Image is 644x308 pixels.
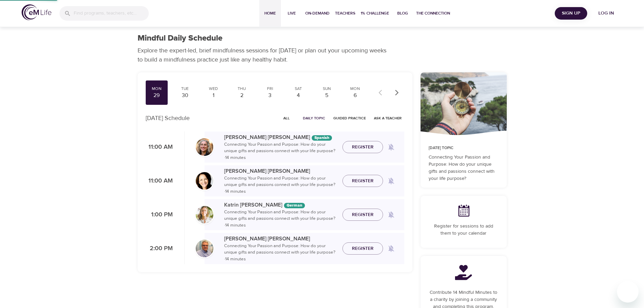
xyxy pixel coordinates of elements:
iframe: Button to launch messaging window [617,281,639,303]
p: Connecting Your Passion and Purpose: How do your unique gifts and passions connect with your life... [429,154,499,182]
div: The episodes in this programs will be in German [284,203,305,208]
button: Register [342,175,383,187]
p: [DATE] Topic [429,145,499,151]
span: Remind me when a class goes live every Monday at 11:00 AM [383,139,399,155]
p: [PERSON_NAME] [PERSON_NAME] [224,167,337,175]
button: Sign Up [555,7,587,20]
span: Ask a Teacher [374,115,402,121]
button: Log in [590,7,622,20]
span: Teachers [335,10,355,17]
img: Roger%20Nolan%20Headshot.jpg [196,240,213,257]
button: Ask a Teacher [371,113,404,123]
img: Laurie_Weisman-min.jpg [196,172,213,190]
span: Remind me when a class goes live every Monday at 2:00 PM [383,240,399,257]
div: Thu [233,86,250,92]
p: [PERSON_NAME] [PERSON_NAME] [224,235,337,243]
div: 1 [205,92,222,99]
p: 11:00 AM [146,176,173,186]
button: Daily Topic [300,113,328,123]
p: [DATE] Schedule [146,114,190,123]
button: All [276,113,297,123]
img: logo [22,4,51,20]
span: Remind me when a class goes live every Monday at 1:00 PM [383,207,399,223]
div: Wed [205,86,222,92]
span: Log in [593,9,620,18]
span: Sign Up [557,9,585,18]
div: Mon [347,86,364,92]
div: The episodes in this programs will be in Spanish [312,135,332,141]
div: 4 [290,92,307,99]
div: Tue [176,86,193,92]
input: Find programs, teachers, etc... [74,6,149,21]
h1: Mindful Daily Schedule [138,33,222,43]
p: Explore the expert-led, brief mindfulness sessions for [DATE] or plan out your upcoming weeks to ... [138,46,391,64]
span: Register [352,177,374,185]
img: Katrin%20Buisman.jpg [196,206,213,223]
p: Connecting Your Passion and Purpose: How do your unique gifts and passions connect with your life... [224,243,337,263]
span: The Connection [416,10,450,17]
p: Katrin [PERSON_NAME] [224,201,337,209]
div: Fri [262,86,279,92]
span: All [279,115,295,121]
button: Register [342,209,383,221]
p: 11:00 AM [146,143,173,152]
p: Connecting Your Passion and Purpose: How do your unique gifts and passions connect with your life... [224,175,337,195]
div: Mon [148,86,165,92]
div: 5 [318,92,335,99]
img: Maria%20Alonso%20Martinez.png [196,138,213,156]
span: Register [352,143,374,151]
span: On-Demand [305,10,330,17]
span: Remind me when a class goes live every Monday at 11:00 AM [383,173,399,189]
span: Blog [395,10,411,17]
span: Guided Practice [333,115,366,121]
p: Connecting Your Passion and Purpose: How do your unique gifts and passions connect with your life... [224,209,337,229]
span: Daily Topic [303,115,325,121]
p: 1:00 PM [146,210,173,219]
div: 6 [347,92,364,99]
div: Sun [318,86,335,92]
p: Connecting Your Passion and Purpose: How do your unique gifts and passions connect with your life... [224,141,337,161]
p: 2:00 PM [146,244,173,253]
span: Register [352,211,374,219]
p: [PERSON_NAME] [PERSON_NAME] [224,133,337,141]
p: Register for sessions to add them to your calendar [429,223,499,237]
span: 1% Challenge [361,10,389,17]
button: Guided Practice [331,113,368,123]
span: Register [352,244,374,253]
div: Sat [290,86,307,92]
button: Register [342,242,383,255]
button: Register [342,141,383,153]
div: 30 [176,92,193,99]
div: 29 [148,92,165,99]
span: Home [262,10,278,17]
div: 3 [262,92,279,99]
span: Live [284,10,300,17]
div: 2 [233,92,250,99]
